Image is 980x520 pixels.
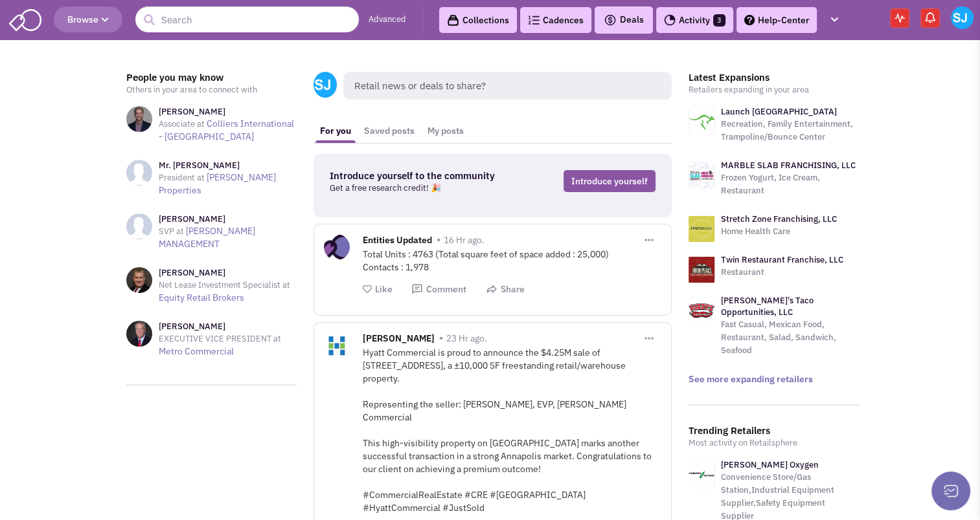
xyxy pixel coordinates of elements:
[689,462,714,488] img: www.robertsoxygen.com
[721,459,819,470] a: [PERSON_NAME] Oxygen
[343,72,672,100] span: Retail news or deals to share?
[951,6,974,29] img: Sarah Jones
[369,14,406,26] a: Advanced
[126,72,297,83] h3: People you may know
[446,332,487,344] span: 23 Hr ago.
[721,318,860,357] p: Fast Casual, Mexican Food, Restaurant, Salad, Sandwich, Seafood
[721,266,843,279] p: Restaurant
[486,283,525,296] button: Share
[159,106,297,118] h3: [PERSON_NAME]
[689,425,860,437] h3: Trending Retailers
[689,162,714,188] img: logo
[447,14,459,27] img: icon-collection-lavender-black.svg
[159,279,290,290] span: Net Lease Investment Specialist at
[135,6,359,32] input: Search
[363,346,661,514] div: Hyatt Commercial is proud to announce the $4.25M sale of [STREET_ADDRESS], a ±10,000 SF freestand...
[67,14,109,25] span: Browse
[363,283,393,296] button: Like
[721,171,860,197] p: Frozen Yogurt, Ice Cream, Restaurant
[126,83,297,96] p: Others in your area to connect with
[689,373,813,385] a: See more expanding retailers
[54,6,122,32] button: Browse
[375,283,393,295] span: Like
[564,170,655,192] a: Introduce yourself
[126,213,152,239] img: NoImageAvailable1.jpg
[159,226,184,237] span: SVP at
[411,283,466,296] button: Comment
[159,292,244,303] a: Equity Retail Brokers
[689,83,860,96] p: Retailers expanding in your area
[689,437,860,450] p: Most activity on Retailsphere
[520,7,591,33] a: Cadences
[363,234,432,249] span: Entities Updated
[126,160,152,186] img: NoImageAvailable1.jpg
[721,106,837,117] a: Launch [GEOGRAPHIC_DATA]
[159,172,205,183] span: President at
[721,118,860,144] p: Recreation, Family Entertainment, Trampoline/Bounce Center
[9,6,41,31] img: SmartAdmin
[159,171,276,196] a: [PERSON_NAME] Properties
[721,160,856,171] a: MARBLE SLAB FRANCHISING, LLC
[159,213,297,225] h3: [PERSON_NAME]
[159,118,205,129] span: Associate at
[159,118,294,142] a: Colliers International - [GEOGRAPHIC_DATA]
[689,109,714,135] img: logo
[689,298,714,323] img: logo
[159,333,281,344] span: EXECUTIVE VICE PRESIDENT at
[421,119,470,143] a: My posts
[313,119,358,143] a: For you
[444,234,484,246] span: 16 Hr ago.
[656,7,733,33] a: Activity3
[713,14,725,27] span: 3
[330,170,513,182] h3: Introduce yourself to the community
[689,257,714,283] img: logo
[736,7,817,33] a: Help-Center
[604,12,617,28] img: icon-deals.svg
[439,7,517,33] a: Collections
[159,345,234,357] a: Metro Commercial
[600,12,648,28] button: Deals
[744,15,755,25] img: help.png
[664,14,676,26] img: Activity.png
[721,295,814,318] a: [PERSON_NAME]'s Taco Opportunities, LLC
[363,332,435,347] span: [PERSON_NAME]
[159,225,255,250] a: [PERSON_NAME] MANAGEMENT
[721,225,837,238] p: Home Health Care
[528,16,540,25] img: Cadences_logo.png
[721,213,837,224] a: Stretch Zone Franchising, LLC
[721,254,843,265] a: Twin Restaurant Franchise, LLC
[689,72,860,83] h3: Latest Expansions
[159,321,297,332] h3: [PERSON_NAME]
[689,216,714,242] img: logo
[604,14,644,25] span: Deals
[330,182,513,195] p: Get a free research credit! 🎉
[363,248,661,274] div: Total Units : 4763 (Total square feet of space added : 25,000) Contacts : 1,978
[159,160,297,171] h3: Mr. [PERSON_NAME]
[358,119,421,143] a: Saved posts
[159,267,297,279] h3: [PERSON_NAME]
